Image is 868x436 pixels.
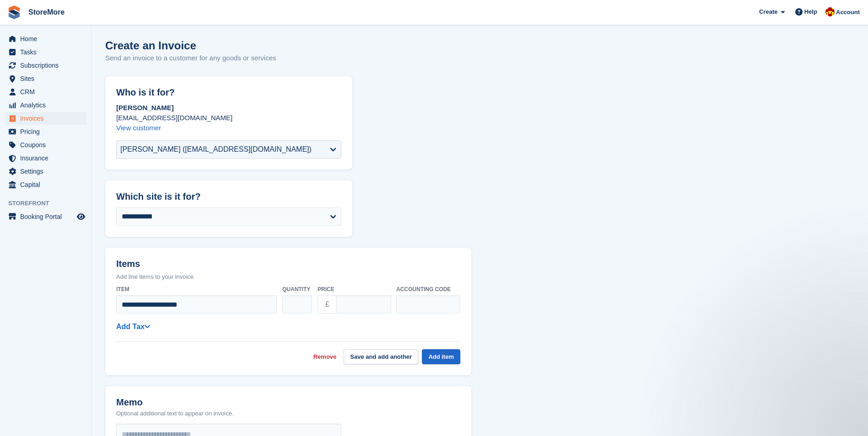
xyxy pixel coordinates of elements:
[5,99,86,112] a: menu
[396,285,460,293] label: Accounting code
[825,7,835,16] img: Store More Team
[116,113,341,123] p: [EMAIL_ADDRESS][DOMAIN_NAME]
[116,124,161,132] a: View customer
[5,85,86,98] a: menu
[344,349,418,364] button: Save and add another
[20,99,75,112] span: Analytics
[20,32,75,45] span: Home
[116,285,277,293] label: Item
[20,210,75,223] span: Booking Portal
[20,178,75,191] span: Capital
[116,323,150,330] a: Add Tax
[20,138,75,151] span: Coupons
[5,125,86,138] a: menu
[116,272,460,282] p: Add line items to your invoice.
[8,199,91,208] span: Storefront
[318,285,391,293] label: Price
[282,285,312,293] label: Quantity
[422,349,460,364] button: Add item
[20,59,75,72] span: Subscriptions
[5,152,86,165] a: menu
[836,8,860,17] span: Account
[5,72,86,85] a: menu
[20,85,75,98] span: CRM
[5,32,86,45] a: menu
[5,178,86,191] a: menu
[116,191,341,202] h2: Which site is it for?
[116,103,341,113] p: [PERSON_NAME]
[120,144,312,155] div: [PERSON_NAME] ([EMAIL_ADDRESS][DOMAIN_NAME])
[105,39,276,52] h1: Create an Invoice
[25,5,68,20] a: StoreMore
[7,5,21,19] img: stora-icon-8386f47178a22dfd0bd8f6a31ec36ba5ce8667c1dd55bd0f319d3a0aa187defe.svg
[804,7,817,16] span: Help
[20,165,75,178] span: Settings
[5,210,86,223] a: menu
[5,112,86,125] a: menu
[116,397,234,408] h2: Memo
[313,352,337,362] a: Remove
[20,152,75,165] span: Insurance
[116,259,460,271] h2: Items
[20,72,75,85] span: Sites
[75,211,86,222] a: Preview store
[5,165,86,178] a: menu
[20,112,75,125] span: Invoices
[5,138,86,151] a: menu
[105,53,276,64] p: Send an invoice to a customer for any goods or services
[116,409,234,418] p: Optional additional text to appear on invoice.
[5,46,86,58] a: menu
[20,46,75,58] span: Tasks
[20,125,75,138] span: Pricing
[5,59,86,72] a: menu
[116,87,341,98] h2: Who is it for?
[759,7,777,16] span: Create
